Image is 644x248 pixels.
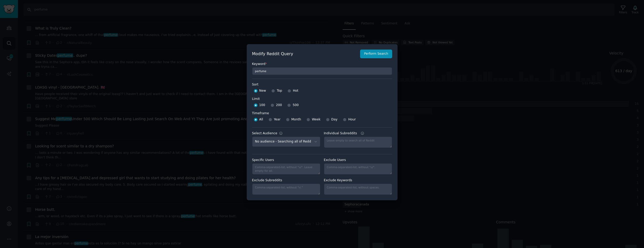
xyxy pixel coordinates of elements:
label: Exclude Subreddits [252,178,320,183]
h2: Modify Reddit Query [252,51,358,57]
label: Sort [252,82,392,87]
span: 500 [293,103,299,108]
label: Specific Users [252,158,320,163]
span: Day [331,117,338,122]
input: Keyword to search on Reddit [252,67,392,75]
span: 100 [259,103,265,108]
span: All [259,117,263,122]
span: New [259,89,266,93]
div: Select Audience [252,131,278,136]
label: Keyword [252,62,392,66]
span: Month [291,117,301,122]
label: Exclude Users [324,158,392,163]
div: Limit [252,97,260,101]
span: Hour [348,117,356,122]
label: Timeframe [252,109,392,116]
label: Individual Subreddits [324,131,392,136]
label: Exclude Keywords [324,178,392,183]
span: Week [312,117,321,122]
button: Perform Search [360,50,392,58]
span: Hot [293,89,299,93]
span: 200 [276,103,282,108]
span: Year [274,117,281,122]
span: Top [277,89,282,93]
